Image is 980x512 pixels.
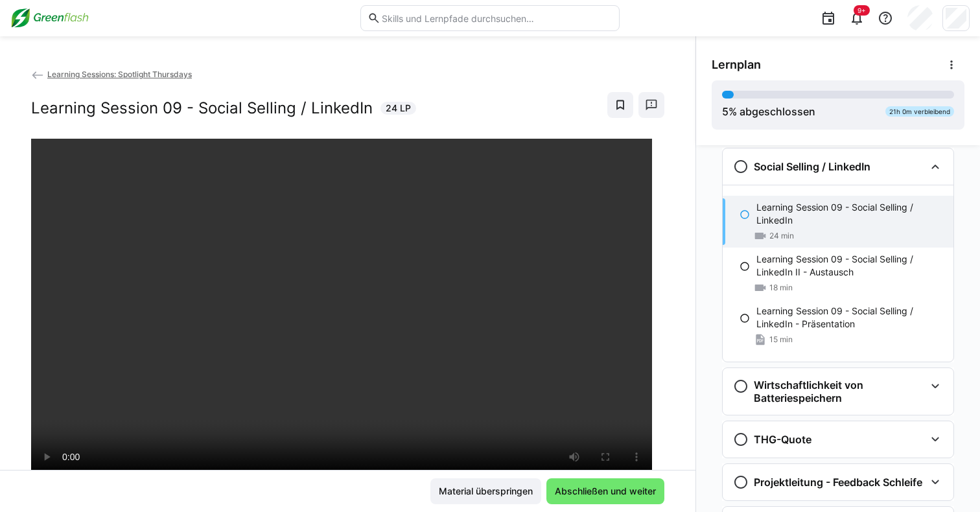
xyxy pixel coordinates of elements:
[31,99,373,118] h2: Learning Session 09 - Social Selling / LinkedIn
[430,478,541,504] button: Material überspringen
[546,478,664,504] button: Abschließen und weiter
[380,12,612,24] input: Skills und Lernpfade durchsuchen…
[756,253,943,279] p: Learning Session 09 - Social Selling / LinkedIn II - Austausch
[769,334,793,345] span: 15 min
[437,485,535,498] span: Material überspringen
[386,102,411,115] span: 24 LP
[857,6,866,14] span: 9+
[31,69,192,79] a: Learning Sessions: Spotlight Thursdays
[769,231,794,241] span: 24 min
[722,104,815,119] div: % abgeschlossen
[712,58,761,72] span: Lernplan
[754,433,811,446] h3: THG-Quote
[754,476,922,489] h3: Projektleitung - Feedback Schleife
[885,106,954,117] div: 21h 0m verbleibend
[47,69,192,79] span: Learning Sessions: Spotlight Thursdays
[769,283,793,293] span: 18 min
[756,201,943,227] p: Learning Session 09 - Social Selling / LinkedIn
[754,160,870,173] h3: Social Selling / LinkedIn
[722,105,729,118] span: 5
[754,378,925,404] h3: Wirtschaftlichkeit von Batteriespeichern
[553,485,658,498] span: Abschließen und weiter
[756,305,943,331] p: Learning Session 09 - Social Selling / LinkedIn - Präsentation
